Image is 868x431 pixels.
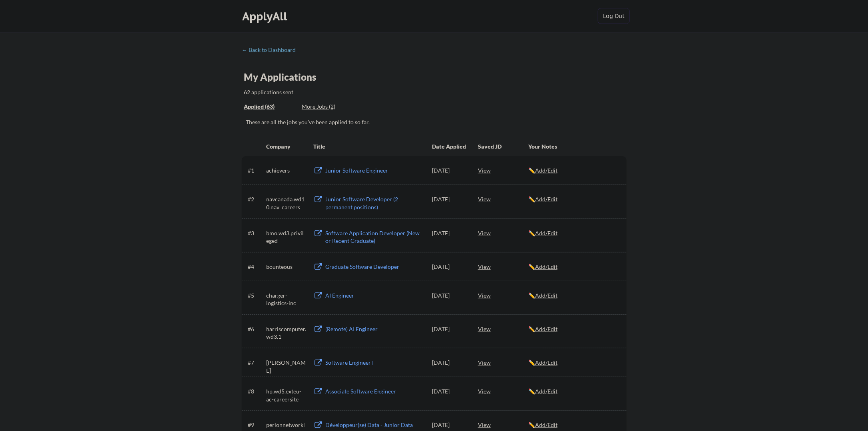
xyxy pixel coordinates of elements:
div: (Remote) AI Engineer [325,325,424,333]
div: ✏️ [528,263,619,271]
div: ✏️ [528,229,619,237]
div: View [478,259,528,274]
div: AI Engineer [325,292,424,300]
u: Add/Edit [535,196,557,203]
div: My Applications [244,72,323,82]
div: Applied (63) [244,103,296,111]
div: Associate Software Engineer [325,387,424,395]
div: ✏️ [528,292,619,300]
div: Company [266,143,306,151]
u: Add/Edit [535,263,557,270]
div: bmo.wd3.privileged [266,229,306,245]
u: Add/Edit [535,359,557,366]
div: [DATE] [432,229,467,237]
div: #5 [248,292,263,300]
div: [DATE] [432,325,467,333]
div: Software Engineer I [325,359,424,367]
div: Date Applied [432,143,467,151]
div: These are all the jobs you've been applied to so far. [244,103,296,111]
div: ← Back to Dashboard [242,47,302,53]
div: [DATE] [432,195,467,203]
div: [DATE] [432,359,467,367]
div: [DATE] [432,263,467,271]
div: [DATE] [432,167,467,175]
u: Add/Edit [535,421,557,428]
div: #9 [248,421,263,429]
div: ✏️ [528,325,619,333]
div: achievers [266,167,306,175]
div: Junior Software Engineer [325,167,424,175]
a: ← Back to Dashboard [242,47,302,55]
div: bounteous [266,263,306,271]
div: Graduate Software Developer [325,263,424,271]
div: #4 [248,263,263,271]
div: #6 [248,325,263,333]
u: Add/Edit [535,167,557,174]
div: Title [313,143,424,151]
div: [DATE] [432,421,467,429]
div: Your Notes [528,143,619,151]
div: View [478,163,528,177]
div: View [478,192,528,206]
div: Junior Software Developer (2 permanent positions) [325,195,424,211]
div: These are all the jobs you've been applied to so far. [246,118,627,126]
u: Add/Edit [535,388,557,395]
u: Add/Edit [535,230,557,236]
button: Log Out [598,8,630,24]
div: [PERSON_NAME] [266,359,306,374]
div: View [478,288,528,302]
div: #3 [248,229,263,237]
div: Software Application Developer (New or Recent Graduate) [325,229,424,245]
div: hp.wd5.exteu-ac-careersite [266,387,306,403]
div: navcanada.wd10.nav_careers [266,195,306,211]
div: View [478,384,528,398]
u: Add/Edit [535,292,557,299]
div: ✏️ [528,359,619,367]
u: Add/Edit [535,326,557,332]
div: 62 applications sent [244,88,398,96]
div: [DATE] [432,292,467,300]
div: View [478,322,528,336]
div: [DATE] [432,387,467,395]
div: #2 [248,195,263,203]
div: ✏️ [528,421,619,429]
div: These are job applications we think you'd be a good fit for, but couldn't apply you to automatica... [302,103,360,111]
div: charger-logistics-inc [266,292,306,307]
div: ✏️ [528,167,619,175]
div: #1 [248,167,263,175]
div: ✏️ [528,387,619,395]
div: View [478,355,528,369]
div: ApplyAll [242,10,289,23]
div: View [478,226,528,240]
div: harriscomputer.wd3.1 [266,325,306,341]
div: More Jobs (2) [302,103,360,111]
div: Saved JD [478,139,528,153]
div: #8 [248,387,263,395]
div: #7 [248,359,263,367]
div: ✏️ [528,195,619,203]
